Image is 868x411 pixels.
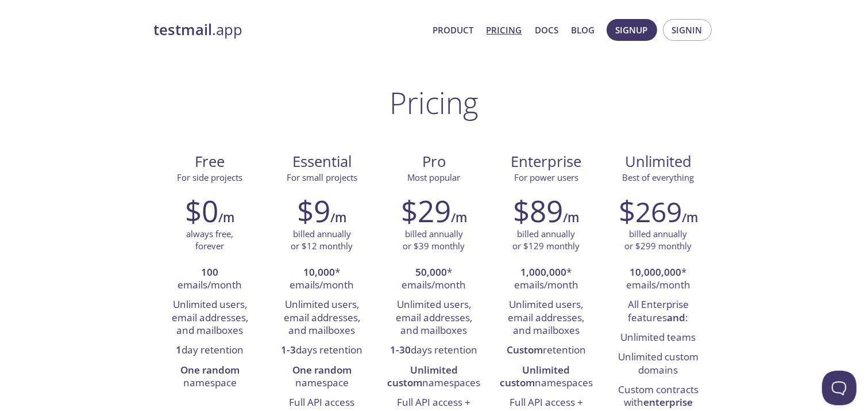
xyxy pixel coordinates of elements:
li: Unlimited teams [611,328,705,348]
strong: 1,000,000 [520,265,566,279]
strong: 10,000,000 [630,265,681,279]
iframe: Help Scout Beacon - Open [822,371,857,405]
span: Pro [387,152,481,172]
span: Unlimited [625,151,692,172]
li: Unlimited users, email addresses, and mailboxes [275,295,369,341]
span: Enterprise [499,152,593,172]
span: Free [163,152,257,172]
li: emails/month [163,263,257,296]
h2: $29 [401,193,451,228]
li: retention [499,341,593,360]
span: Best of everything [622,172,694,183]
p: billed annually or $299 monthly [624,228,692,253]
strong: One random [180,363,240,376]
li: Unlimited users, email addresses, and mailboxes [387,295,481,341]
strong: 1-30 [391,343,411,356]
a: Product [433,22,474,37]
strong: One random [292,363,352,376]
span: Signin [672,22,703,37]
a: testmail.app [154,20,424,40]
h2: $9 [297,193,330,228]
li: days retention [387,341,481,360]
h1: Pricing [389,85,479,120]
strong: and [667,311,685,324]
h6: /m [218,208,234,227]
h2: $89 [513,193,563,228]
span: For power users [514,172,578,183]
a: Pricing [487,22,522,37]
li: Unlimited users, email addresses, and mailboxes [499,295,593,341]
button: Signup [607,19,657,41]
li: * emails/month [387,263,481,296]
h6: /m [682,208,698,227]
li: Unlimited custom domains [611,348,705,380]
span: Most popular [408,172,461,183]
strong: 10,000 [303,265,335,279]
strong: Unlimited custom [388,363,458,389]
span: For side projects [177,172,242,183]
strong: Unlimited custom [500,363,570,389]
h6: /m [451,208,467,227]
li: * emails/month [275,263,369,296]
li: namespaces [499,361,593,394]
li: days retention [275,341,369,360]
span: 269 [635,193,682,230]
p: billed annually or $12 monthly [291,228,353,253]
span: For small projects [287,172,357,183]
li: namespace [275,361,369,394]
p: billed annually or $129 monthly [512,228,580,253]
li: Unlimited users, email addresses, and mailboxes [163,295,257,341]
li: day retention [163,341,257,360]
h2: $ [619,193,682,228]
li: * emails/month [499,263,593,296]
strong: 50,000 [416,265,447,279]
li: * emails/month [611,263,705,296]
strong: 100 [201,265,218,279]
strong: 1 [176,343,182,356]
strong: testmail [154,20,213,40]
h6: /m [563,208,579,227]
p: always free, forever [186,228,233,253]
span: Signup [616,22,648,37]
a: Docs [535,22,558,37]
li: namespaces [387,361,481,394]
strong: 1-3 [281,343,296,356]
li: namespace [163,361,257,394]
h6: /m [330,208,346,227]
strong: Custom [507,343,543,356]
li: All Enterprise features : [611,295,705,328]
button: Signin [663,19,712,41]
a: Blog [571,22,595,37]
h2: $0 [185,193,218,228]
p: billed annually or $39 monthly [403,228,465,253]
span: Essential [275,152,369,172]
